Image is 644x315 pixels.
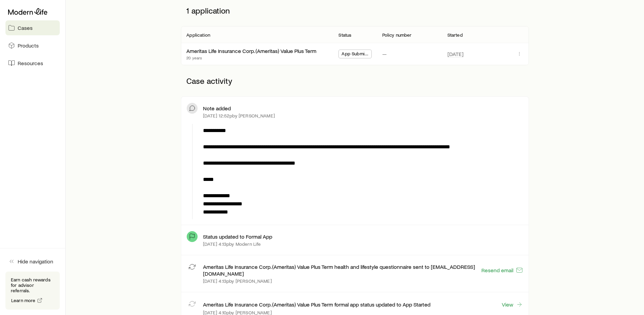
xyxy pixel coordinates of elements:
span: [DATE] [447,51,463,57]
p: 1 application [181,0,529,21]
p: Started [447,32,463,38]
span: Hide navigation [18,258,53,265]
p: [DATE] 12:52p by [PERSON_NAME] [203,113,275,118]
span: Cases [18,24,33,31]
p: 20 years [186,55,316,60]
p: Ameritas Life Insurance Corp. (Ameritas) Value Plus Term formal app status updated to App Started [203,301,430,308]
p: Ameritas Life Insurance Corp. (Ameritas) Value Plus Term health and lifestyle questionnaire sent ... [203,263,481,277]
p: Case activity [181,71,529,91]
span: App Submitted [342,51,368,58]
button: Resend email [481,266,523,274]
p: Policy number [382,32,412,38]
p: [DATE] 4:13p by Modern Life [203,241,261,247]
span: Resources [18,60,43,67]
p: [DATE] 4:13p by [PERSON_NAME] [203,278,272,284]
p: Status [338,32,351,38]
a: View [501,301,523,308]
a: Products [5,38,60,53]
p: Earn cash rewards for advisor referrals. [11,277,54,293]
p: Note added [203,105,231,112]
a: Ameritas Life Insurance Corp. (Ameritas) Value Plus Term [186,48,316,54]
p: Application [186,32,210,38]
span: Learn more [11,298,36,303]
a: Resources [5,56,60,71]
div: Earn cash rewards for advisor referrals.Learn more [5,272,60,310]
a: Cases [5,20,60,35]
p: — [382,51,387,57]
p: Status updated to Formal App [203,233,272,240]
div: Ameritas Life Insurance Corp. (Ameritas) Value Plus Term [186,48,316,55]
span: Products [18,42,39,49]
button: Hide navigation [5,254,60,269]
